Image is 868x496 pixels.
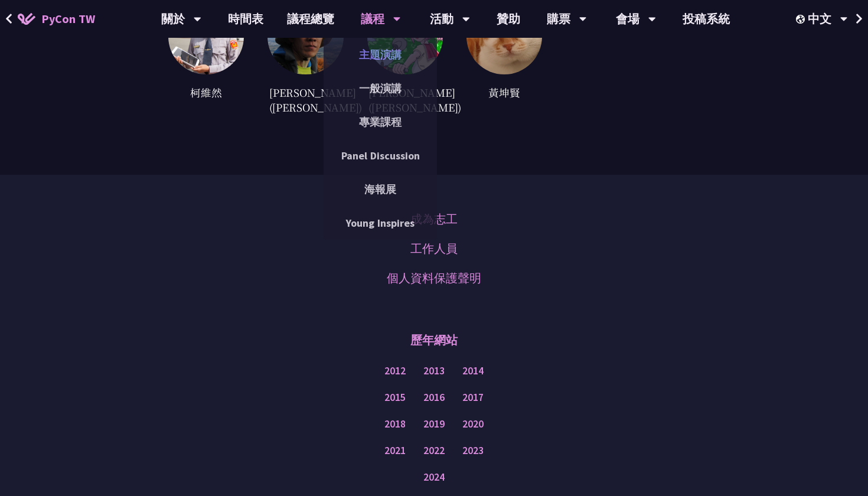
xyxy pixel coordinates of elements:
div: 柯維然 [168,83,244,101]
div: [PERSON_NAME] ([PERSON_NAME]) [267,83,343,116]
div: 黃坤賢 [466,83,542,101]
a: PyCon TW [6,4,107,34]
a: 2014 [462,364,484,378]
a: 2020 [462,417,484,432]
a: 2016 [423,390,445,405]
a: Young Inspires [324,209,437,237]
img: Locale Icon [796,15,808,24]
a: 2015 [384,390,406,405]
a: Panel Discussion [324,142,437,169]
a: 2018 [384,417,406,432]
a: 2017 [462,390,484,405]
span: PyCon TW [41,10,95,28]
a: 2012 [384,364,406,378]
a: 2024 [423,470,445,485]
a: 2021 [384,443,406,458]
a: 海報展 [324,175,437,203]
a: 2022 [423,443,445,458]
a: 2019 [423,417,445,432]
p: 歷年網站 [410,322,458,358]
img: Home icon of PyCon TW 2025 [18,13,35,25]
a: 一般演講 [324,74,437,102]
a: 2013 [423,364,445,378]
a: 主題演講 [324,41,437,68]
div: [PERSON_NAME]([PERSON_NAME]) [367,83,443,116]
a: 專業課程 [324,108,437,136]
a: 個人資料保護聲明 [387,269,481,287]
a: 2023 [462,443,484,458]
a: 工作人員 [410,240,458,257]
